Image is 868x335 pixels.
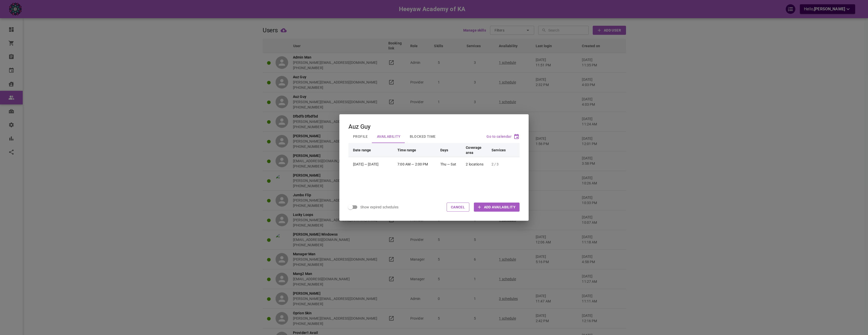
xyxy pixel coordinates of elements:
th: Date range [348,143,395,157]
th: Days [438,143,464,157]
span: Show expired schedules [360,205,398,210]
div: Auz Guy [348,123,370,130]
button: Blocked Time [405,130,440,143]
span: Add Availability [484,205,516,210]
button: Profile [348,130,372,143]
td: Thu — Sat [438,157,464,171]
td: 7:00 AM — 2:00 PM [395,157,438,171]
p: 2 / 3 [492,162,515,167]
div: [DATE] — [DATE] [353,162,393,167]
th: Time range [395,143,438,157]
th: Services [489,143,520,157]
button: Cancel [447,203,469,212]
td: 2 locations [464,157,489,171]
button: Availability [372,130,405,143]
span: Go to calendar [486,134,511,138]
th: Coverage area [464,143,489,157]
